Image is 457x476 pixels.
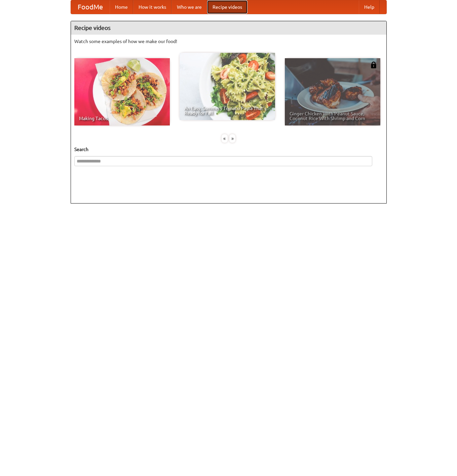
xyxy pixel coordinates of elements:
a: Home [110,0,133,14]
a: FoodMe [71,0,110,14]
a: Who we are [172,0,207,14]
a: How it works [133,0,172,14]
span: Making Tacos [79,116,165,121]
a: Recipe videos [207,0,247,14]
p: Watch some examples of how we make our food! [74,38,383,45]
img: 483408.png [370,62,377,68]
span: An Easy, Summery Tomato Pasta That's Ready for Fall [184,106,270,115]
a: An Easy, Summery Tomato Pasta That's Ready for Fall [180,53,275,120]
a: Making Tacos [74,58,170,125]
div: » [229,134,235,143]
h4: Recipe videos [71,21,386,35]
div: « [222,134,228,143]
a: Help [359,0,380,14]
h5: Search [74,146,383,153]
